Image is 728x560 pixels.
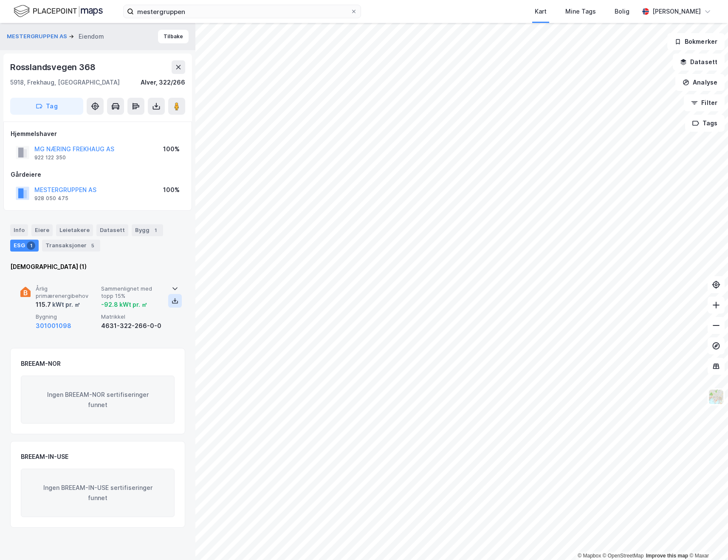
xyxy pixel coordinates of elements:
button: Tilbake [158,30,189,43]
div: Datasett [96,224,128,236]
div: 922 122 350 [34,154,66,161]
div: 1 [151,226,160,235]
iframe: Chat Widget [686,519,728,560]
input: Søk på adresse, matrikkel, gårdeiere, leietakere eller personer [134,5,350,18]
div: Info [10,224,28,236]
div: Hjemmelshaver [11,129,185,139]
div: Eiendom [79,31,104,42]
div: Transaksjoner [42,240,100,252]
div: Bolig [615,6,629,17]
div: 4631-322-266-0-0 [101,321,163,331]
span: Bygning [36,313,98,320]
div: Mine Tags [565,6,596,17]
span: Årlig primærenergibehov [36,285,98,300]
span: Sammenlignet med topp 15% [101,285,163,300]
button: Datasett [673,54,725,71]
div: 5918, Frekhaug, [GEOGRAPHIC_DATA] [10,77,120,88]
img: logo.f888ab2527a4732fd821a326f86c7f29.svg [14,4,103,19]
button: Filter [684,94,725,111]
div: Bygg [132,224,163,236]
div: 100% [163,185,180,195]
div: [DEMOGRAPHIC_DATA] (1) [10,262,185,272]
div: Kart [535,6,547,17]
div: BREEAM-NOR [21,359,61,369]
div: Ingen BREEAM-NOR sertifiseringer funnet [21,376,175,424]
div: Eiere [31,224,53,236]
div: 115.7 [36,300,80,310]
div: Leietakere [56,224,93,236]
div: Rosslandsvegen 368 [10,60,97,74]
a: Improve this map [646,553,688,559]
div: ESG [10,240,39,252]
button: Bokmerker [667,33,725,50]
div: Gårdeiere [11,170,185,180]
button: MESTERGRUPPEN AS [7,32,69,41]
div: Ingen BREEAM-IN-USE sertifiseringer funnet [21,469,175,517]
span: Matrikkel [101,313,163,320]
button: 301001098 [36,321,71,331]
div: [PERSON_NAME] [652,6,701,17]
div: kWt pr. ㎡ [51,300,80,310]
div: 1 [27,241,35,250]
div: -92.8 kWt pr. ㎡ [101,300,147,310]
img: Z [708,389,724,405]
div: 5 [88,241,97,250]
button: Analyse [675,74,725,91]
div: Kontrollprogram for chat [686,519,728,560]
button: Tag [10,98,83,115]
div: 100% [163,144,180,154]
button: Tags [685,115,725,132]
div: BREEAM-IN-USE [21,452,68,462]
div: 928 050 475 [34,195,68,202]
div: Alver, 322/266 [141,77,185,88]
a: Mapbox [578,553,601,559]
a: OpenStreetMap [603,553,644,559]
